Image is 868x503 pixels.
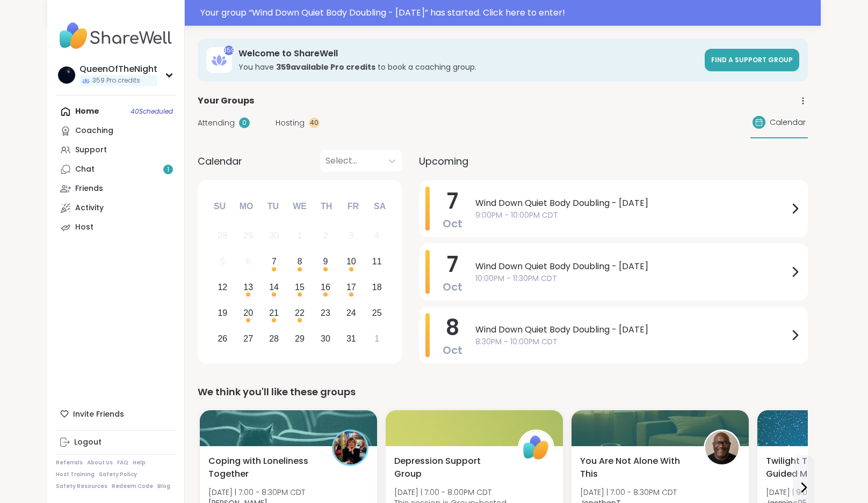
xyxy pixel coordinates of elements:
a: Safety Resources [56,483,107,490]
div: Choose Tuesday, October 14th, 2025 [263,276,286,299]
a: Safety Policy [99,471,137,478]
span: [DATE] | 7:00 - 8:00PM CDT [394,487,507,498]
span: Find a support group [711,55,793,64]
div: Not available Monday, September 29th, 2025 [237,225,260,248]
div: 14 [269,280,279,294]
div: 8 [298,254,302,269]
div: We [288,195,312,218]
div: Choose Tuesday, October 28th, 2025 [263,327,286,350]
div: Not available Monday, October 6th, 2025 [237,250,260,273]
div: Choose Tuesday, October 7th, 2025 [263,250,286,273]
div: 3 [349,228,353,243]
div: Chat [75,164,95,175]
div: Choose Wednesday, October 22nd, 2025 [288,301,312,324]
div: Choose Monday, October 13th, 2025 [237,276,260,299]
span: 1 [167,165,169,174]
div: 18 [372,280,382,294]
div: 7 [272,254,277,269]
a: Find a support group [705,49,799,71]
div: Sa [368,195,392,218]
div: Choose Sunday, October 19th, 2025 [211,301,234,324]
div: Choose Friday, October 17th, 2025 [339,276,363,299]
div: Friends [75,183,103,194]
div: 23 [321,306,330,320]
div: Choose Friday, October 31st, 2025 [339,327,363,350]
a: About Us [87,459,113,467]
div: Choose Wednesday, October 8th, 2025 [288,250,312,273]
span: Coping with Loneliness Together [208,455,320,480]
a: Friends [56,179,176,198]
div: Tu [261,195,285,218]
div: Choose Saturday, October 18th, 2025 [365,276,388,299]
div: 28 [218,228,227,243]
div: 29 [243,228,253,243]
div: 19 [218,306,227,320]
div: Not available Friday, October 3rd, 2025 [339,225,363,248]
a: Blog [157,483,170,490]
div: QueenOfTheNight [79,63,157,75]
span: Wind Down Quiet Body Doubling - [DATE] [475,260,789,273]
div: 10 [346,254,356,269]
img: Judy [334,431,367,464]
div: 30 [269,228,279,243]
div: Choose Tuesday, October 21st, 2025 [263,301,286,324]
div: 11 [372,254,382,269]
div: Not available Sunday, October 5th, 2025 [211,250,234,273]
div: Choose Monday, October 20th, 2025 [237,301,260,324]
div: Choose Thursday, October 9th, 2025 [314,250,337,273]
a: FAQ [117,459,128,467]
span: Calendar [198,154,242,168]
span: 359 Pro credits [92,76,140,85]
b: 359 available Pro credit s [276,62,375,72]
span: 7 [447,249,458,279]
div: 25 [372,306,382,320]
span: Wind Down Quiet Body Doubling - [DATE] [475,197,789,210]
span: Oct [443,216,462,231]
div: Choose Sunday, October 26th, 2025 [211,327,234,350]
img: JonathanT [705,431,739,464]
div: Not available Tuesday, September 30th, 2025 [263,225,286,248]
span: You Are Not Alone With This [580,455,692,480]
div: Choose Thursday, October 23rd, 2025 [314,301,337,324]
span: [DATE] | 9:00 - 9:45PM CDT [766,487,864,498]
div: Not available Thursday, October 2nd, 2025 [314,225,337,248]
a: Referrals [56,459,83,467]
div: 1 [298,228,302,243]
span: 9:00PM - 10:00PM CDT [475,210,789,221]
div: We think you'll like these groups [198,384,808,400]
span: [DATE] | 7:00 - 8:30PM CDT [580,487,677,498]
div: 30 [321,331,330,346]
div: 359 [224,46,234,55]
div: Choose Wednesday, October 29th, 2025 [288,327,312,350]
img: ShareWell [519,431,553,464]
span: Wind Down Quiet Body Doubling - [DATE] [475,323,789,336]
div: 5 [220,254,225,269]
div: Not available Saturday, October 4th, 2025 [365,225,388,248]
a: Activity [56,198,176,218]
a: Coaching [56,121,176,140]
div: Choose Monday, October 27th, 2025 [237,327,260,350]
div: 24 [346,306,356,320]
span: 8 [446,313,459,343]
span: Oct [443,343,462,358]
a: Help [133,459,146,467]
h3: Welcome to ShareWell [238,48,698,60]
div: 1 [374,331,379,346]
span: 10:00PM - 11:30PM CDT [475,273,789,284]
span: Your Groups [198,94,254,107]
div: Coaching [75,125,113,136]
div: Your group “ Wind Down Quiet Body Doubling - [DATE] ” has started. Click here to enter! [200,6,814,19]
div: Choose Thursday, October 30th, 2025 [314,327,337,350]
span: Hosting [276,117,305,129]
span: Calendar [770,117,806,128]
span: [DATE] | 7:00 - 8:30PM CDT [208,487,305,498]
div: 15 [295,280,305,294]
div: Invite Friends [56,404,176,424]
div: 26 [218,331,227,346]
div: Mo [234,195,258,218]
span: Depression Support Group [394,455,506,480]
div: Choose Thursday, October 16th, 2025 [314,276,337,299]
img: QueenOfTheNight [58,66,75,84]
div: 29 [295,331,305,346]
div: 40 [309,117,320,128]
